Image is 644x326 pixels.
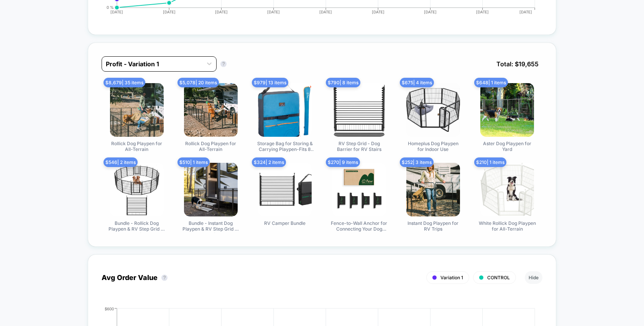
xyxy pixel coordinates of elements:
[487,275,510,280] span: CONTROL
[103,78,145,87] span: $ 8,679 | 35 items
[476,10,489,14] tspan: [DATE]
[332,83,386,137] img: RV Step Grid - Dog Barrier for RV Stairs
[177,157,210,167] span: $ 510 | 1 items
[105,306,114,311] tspan: $600
[184,83,238,137] img: Rollick Dog Playpen for All-Terrain
[326,157,360,167] span: $ 270 | 9 items
[474,157,506,167] span: $ 210 | 1 items
[184,163,238,216] img: Bundle - Instant Dog Playpen & RV Step Grid (2 PCs)
[264,220,306,233] span: RV Camper Bundle
[110,163,164,216] img: Bundle - Rollick Dog Playpen & RV Step Grid (2 PCs)
[332,163,386,216] img: Fence-to-Wall Anchor for Connecting Your Dog Playpen to the Wall
[320,10,332,14] tspan: [DATE]
[182,220,240,233] span: Bundle - Instant Dog Playpen & RV Step Grid (2 PCs)
[330,220,388,233] span: Fence-to-Wall Anchor for Connecting Your Dog Playpen to the Wall
[400,78,434,87] span: $ 675 | 4 items
[404,141,462,153] span: Homeplus Dog Playpen for Indoor Use
[406,163,460,216] img: Instant Dog Playpen for RV Trips
[163,10,175,14] tspan: [DATE]
[480,163,534,216] img: White Rollick Dog Playpen for All-Terrain
[326,78,360,87] span: $ 790 | 8 items
[525,271,542,284] button: Hide
[182,141,240,153] span: Rollick Dog Playpen for All-Terrain
[258,163,312,216] img: RV Camper Bundle
[256,141,314,153] span: Storage Bag for Storing & Carrying Playpen-Fits 8 Panels
[267,10,280,14] tspan: [DATE]
[215,10,228,14] tspan: [DATE]
[520,10,532,14] tspan: [DATE]
[400,157,434,167] span: $ 252 | 3 items
[110,83,164,137] img: Rollick Dog Playpen for All-Terrain
[161,275,168,281] button: ?
[424,10,437,14] tspan: [DATE]
[110,10,123,14] tspan: [DATE]
[478,220,536,233] span: White Rollick Dog Playpen for All-Terrain
[474,78,508,87] span: $ 648 | 1 items
[406,83,460,137] img: Homeplus Dog Playpen for Indoor Use
[177,78,219,87] span: $ 5,078 | 20 items
[107,5,114,10] tspan: 0 %
[372,10,384,14] tspan: [DATE]
[440,275,463,280] span: Variation 1
[404,220,462,233] span: Instant Dog Playpen for RV Trips
[478,141,536,153] span: Aster Dog Playpen for Yard
[258,83,312,137] img: Storage Bag for Storing & Carrying Playpen-Fits 8 Panels
[220,61,227,67] button: ?
[108,220,166,233] span: Bundle - Rollick Dog Playpen & RV Step Grid (2 PCs)
[252,157,286,167] span: $ 324 | 2 items
[493,56,542,72] span: Total: $ 19,655
[103,157,138,167] span: $ 546 | 2 items
[108,141,166,153] span: Rollick Dog Playpen for All-Terrain
[480,83,534,137] img: Aster Dog Playpen for Yard
[330,141,388,153] span: RV Step Grid - Dog Barrier for RV Stairs
[252,78,288,87] span: $ 979 | 13 items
